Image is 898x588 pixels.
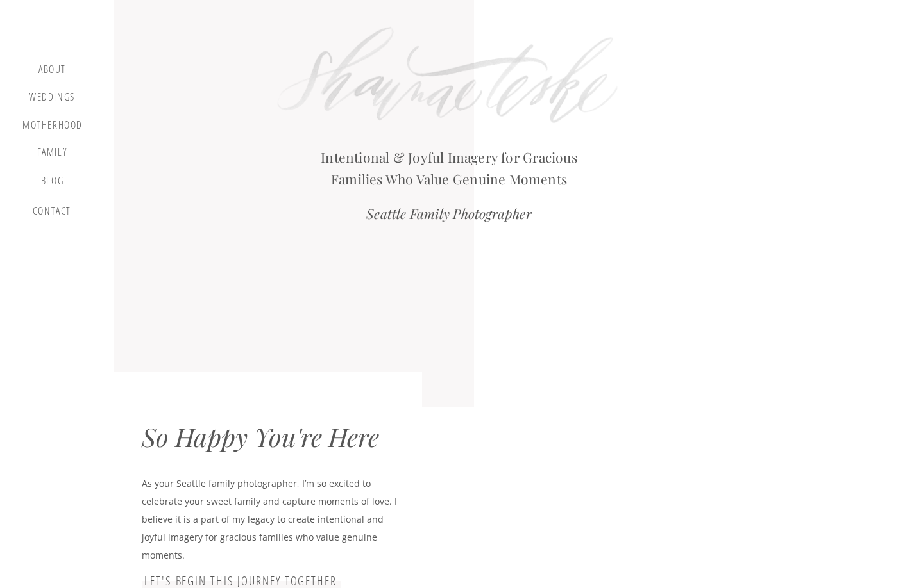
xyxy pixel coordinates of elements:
a: Weddings [28,91,76,107]
i: Seattle Family Photographer [366,204,532,222]
a: Family [28,146,76,163]
a: contact [30,205,74,222]
div: So Happy You're Here [142,421,400,459]
p: As your Seattle family photographer, I’m so excited to celebrate your sweet family and capture mo... [142,475,400,550]
a: about [33,63,71,79]
a: blog [33,175,71,193]
h2: Intentional & Joyful Imagery for Gracious Families Who Value Genuine Moments [307,147,591,184]
a: motherhood [22,119,83,133]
